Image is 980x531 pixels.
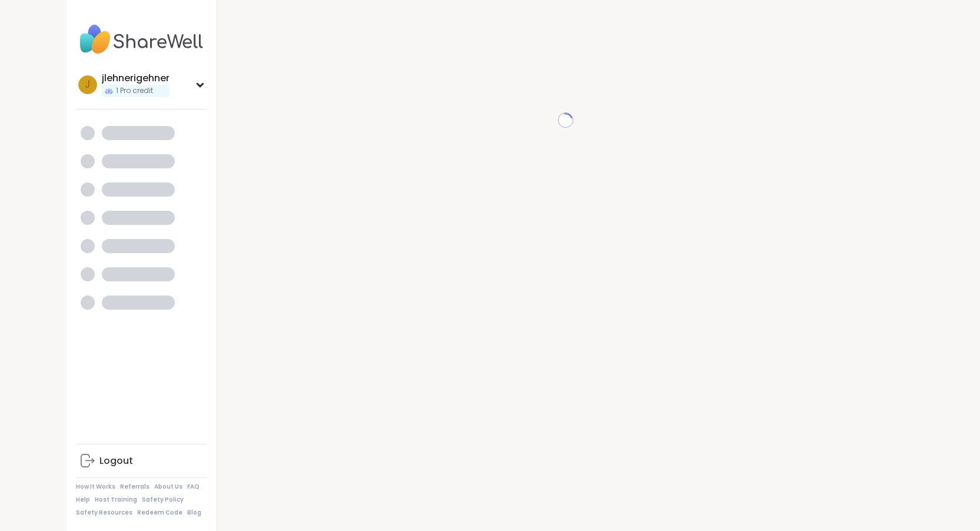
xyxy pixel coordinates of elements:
a: Referrals [120,483,150,491]
a: How It Works [76,483,115,491]
div: Logout [99,454,133,467]
a: Safety Policy [142,496,184,504]
img: ShareWell Nav Logo [76,19,207,60]
div: jlehnerigehner [102,72,170,85]
span: 1 Pro credit [116,86,153,96]
a: About Us [154,483,182,491]
a: FAQ [187,483,200,491]
a: Safety Resources [76,509,132,517]
a: Redeem Code [137,509,182,517]
a: Blog [187,509,201,517]
span: j [85,77,90,92]
a: Logout [76,447,207,475]
a: Help [76,496,90,504]
a: Host Training [95,496,137,504]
